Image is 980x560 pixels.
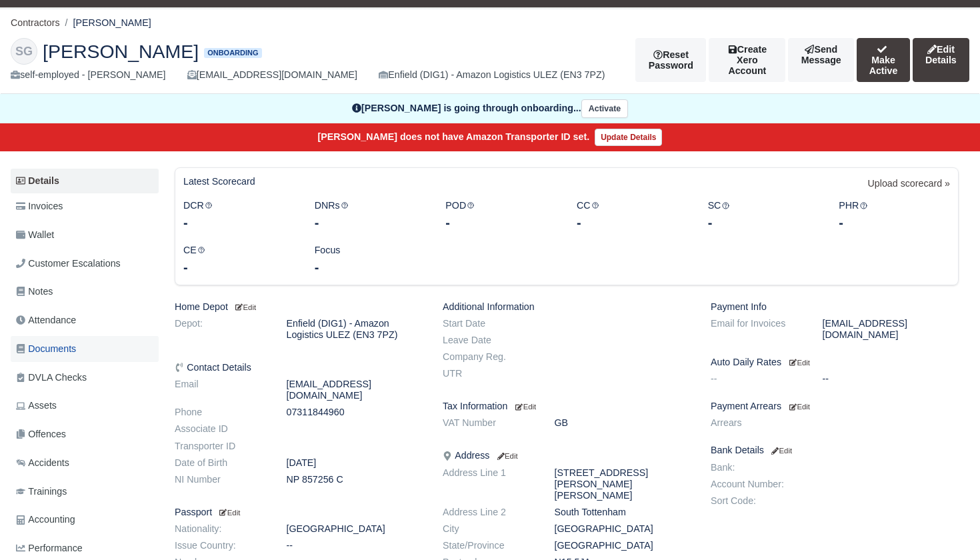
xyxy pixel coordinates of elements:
dt: Email [165,379,277,401]
dd: [EMAIL_ADDRESS][DOMAIN_NAME] [277,379,433,401]
a: Update Details [595,129,662,146]
span: Documents [16,341,76,357]
div: - [315,213,426,232]
dd: [GEOGRAPHIC_DATA] [277,523,433,535]
div: [EMAIL_ADDRESS][DOMAIN_NAME] [187,67,357,83]
span: Onboarding [204,48,261,58]
div: PHR [829,198,960,232]
h6: Tax Information [443,401,691,412]
small: Edit [233,303,256,311]
span: Trainings [16,484,67,499]
dt: UTR [433,368,545,379]
button: Reset Password [635,38,706,82]
a: Edit [513,401,536,411]
div: - [183,213,295,232]
span: Notes [16,284,53,299]
dt: Issue Country: [165,540,277,551]
a: Notes [11,279,159,305]
span: Assets [16,398,57,413]
a: Accounting [11,507,159,533]
dt: Company Reg. [433,351,545,363]
a: Trainings [11,479,159,505]
a: Send Message [788,38,854,82]
a: Accidents [11,450,159,476]
a: DVLA Checks [11,365,159,391]
iframe: Chat Widget [913,496,980,560]
dt: Start Date [433,318,545,329]
li: [PERSON_NAME] [60,15,151,31]
a: Contractors [11,17,60,28]
a: Edit [217,507,240,517]
h6: Bank Details [711,445,959,456]
dt: Leave Date [433,335,545,346]
dt: Address Line 2 [433,507,545,518]
h6: Home Depot [175,301,423,313]
dd: [GEOGRAPHIC_DATA] [545,523,701,535]
button: Activate [581,99,628,119]
dd: NP 857256 C [277,474,433,485]
dd: [DATE] [277,457,433,469]
dd: -- [277,540,433,551]
dd: [STREET_ADDRESS][PERSON_NAME][PERSON_NAME] [545,467,701,501]
dt: VAT Number [433,417,545,429]
h6: Payment Info [711,301,959,313]
div: - [445,213,557,232]
span: Customer Escalations [16,256,121,271]
h6: Address [443,450,691,461]
h6: Additional Information [443,301,691,313]
h6: Passport [175,507,423,518]
a: Customer Escalations [11,251,159,277]
small: Edit [789,359,810,367]
span: DVLA Checks [16,370,87,385]
small: Edit [495,452,517,460]
span: [PERSON_NAME] [43,42,199,61]
div: DCR [173,198,305,232]
dt: Sort Code: [701,495,813,507]
div: SC [698,198,829,232]
dt: -- [701,373,813,385]
div: DNRs [305,198,436,232]
dt: State/Province [433,540,545,551]
h6: Latest Scorecard [183,176,255,187]
dt: City [433,523,545,535]
a: Invoices [11,193,159,219]
div: POD [435,198,567,232]
small: Edit [769,447,792,455]
div: - [839,213,950,232]
dt: Date of Birth [165,457,277,469]
h6: Payment Arrears [711,401,959,412]
dt: Transporter ID [165,441,277,452]
a: Edit [787,401,810,411]
div: - [315,258,426,277]
a: Assets [11,393,159,419]
dd: [EMAIL_ADDRESS][DOMAIN_NAME] [813,318,969,341]
div: - [183,258,295,277]
dd: -- [813,373,969,385]
dd: South Tottenham [545,507,701,518]
small: Edit [789,403,810,411]
div: SG [11,38,37,65]
div: Enfield (DIG1) - Amazon Logistics ULEZ (EN3 7PZ) [379,67,605,83]
div: CE [173,243,305,277]
span: Invoices [16,199,63,214]
dd: 07311844960 [277,407,433,418]
span: Wallet [16,227,54,243]
dt: Address Line 1 [433,467,545,501]
dt: Email for Invoices [701,318,813,341]
div: self-employed - [PERSON_NAME] [11,67,166,83]
dd: GB [545,417,701,429]
a: Documents [11,336,159,362]
div: Focus [305,243,436,277]
a: Edit [233,301,256,312]
dt: Associate ID [165,423,277,435]
span: Accidents [16,455,69,471]
span: Offences [16,427,66,442]
h6: Contact Details [175,362,423,373]
dd: [GEOGRAPHIC_DATA] [545,540,701,551]
dt: Depot: [165,318,277,341]
span: Performance [16,541,83,556]
a: Details [11,169,159,193]
div: - [577,213,688,232]
dt: Bank: [701,462,813,473]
